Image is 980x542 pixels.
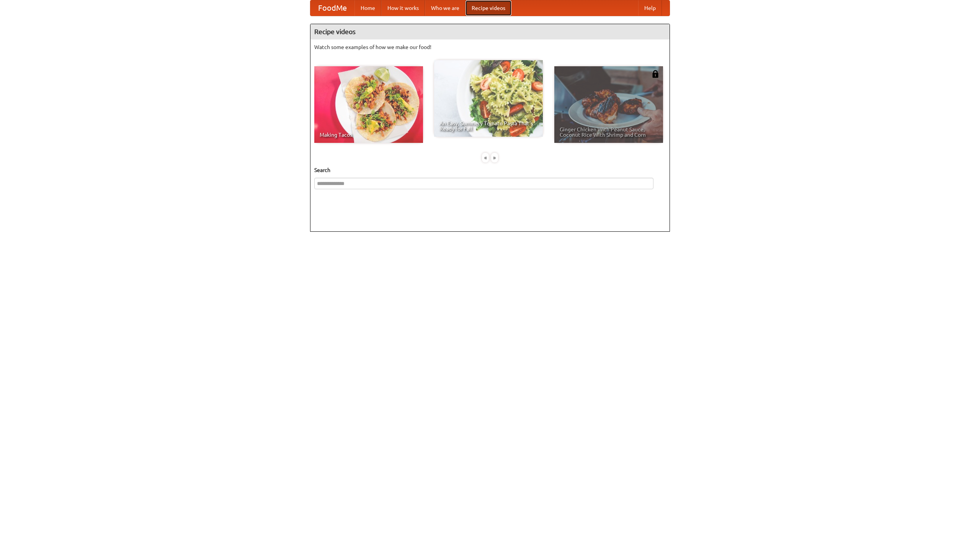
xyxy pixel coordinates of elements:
a: How it works [381,0,425,16]
a: Home [354,0,381,16]
h5: Search [314,166,666,174]
h4: Recipe videos [310,24,670,39]
div: « [482,153,489,162]
div: » [491,153,498,162]
p: Watch some examples of how we make our food! [314,43,666,51]
a: FoodMe [310,0,354,16]
a: Recipe videos [465,0,511,16]
a: Making Tacos [314,66,423,143]
span: An Easy, Summery Tomato Pasta That's Ready for Fall [439,121,537,131]
span: Making Tacos [320,132,418,138]
a: Who we are [425,0,465,16]
a: Help [638,0,662,16]
img: 483408.png [652,70,659,78]
a: An Easy, Summery Tomato Pasta That's Ready for Fall [434,60,543,137]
